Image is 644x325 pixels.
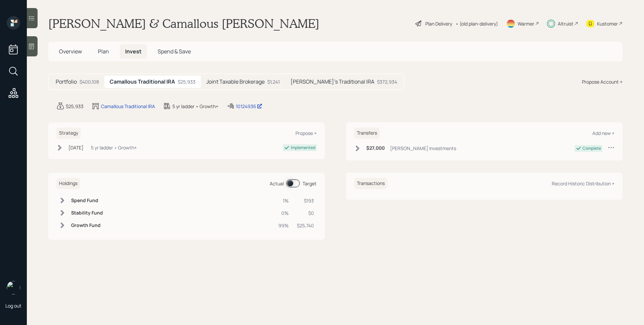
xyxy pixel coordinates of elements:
div: $0 [297,210,314,217]
h1: [PERSON_NAME] & Camallous [PERSON_NAME] [48,16,319,31]
h6: Transactions [354,178,387,189]
div: [PERSON_NAME] Investments [390,145,456,152]
div: Propose Account + [582,78,623,85]
div: $25,933 [178,78,196,85]
div: $372,934 [377,78,397,85]
span: Plan [98,48,109,55]
div: Add new + [592,130,614,136]
h5: Camallous Traditional IRA [110,79,175,85]
div: 5 yr ladder • Growth+ [172,103,218,110]
div: [DATE] [68,144,84,151]
h6: Strategy [56,128,81,139]
div: Implemented [291,145,315,151]
h5: Portfolio [56,79,77,85]
div: Record Historic Distribution + [552,180,614,187]
div: $193 [297,197,314,204]
div: Actual [270,180,284,187]
div: $400,108 [79,78,99,85]
div: Camallous Traditional IRA [101,103,155,110]
div: 1% [278,197,289,204]
h6: $27,000 [366,145,385,151]
h6: Growth Fund [71,223,103,228]
div: 99% [278,222,289,229]
span: Spend & Save [158,48,191,55]
h6: Stability Fund [71,210,103,216]
div: $25,740 [297,222,314,229]
div: Kustomer [597,20,618,27]
div: 0% [278,210,289,217]
h6: Spend Fund [71,198,103,203]
span: Overview [59,48,82,55]
div: $1,241 [267,78,280,85]
div: Plan Delivery [425,20,452,27]
div: Altruist [558,20,574,27]
img: james-distasi-headshot.png [7,281,20,294]
h6: Transfers [354,128,380,139]
div: $25,933 [66,103,84,110]
h6: Holdings [56,178,80,189]
span: Invest [125,48,142,55]
div: Propose + [296,130,317,136]
div: • (old plan-delivery) [455,20,498,27]
div: 10124936 [236,103,262,110]
div: 5 yr ladder • Growth+ [91,144,137,151]
div: Target [303,180,317,187]
div: Log out [5,303,21,309]
div: Complete [583,145,601,151]
h5: Joint Taxable Brokerage [206,79,265,85]
h5: [PERSON_NAME]'s Traditional IRA [290,79,374,85]
div: Warmer [518,20,534,27]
